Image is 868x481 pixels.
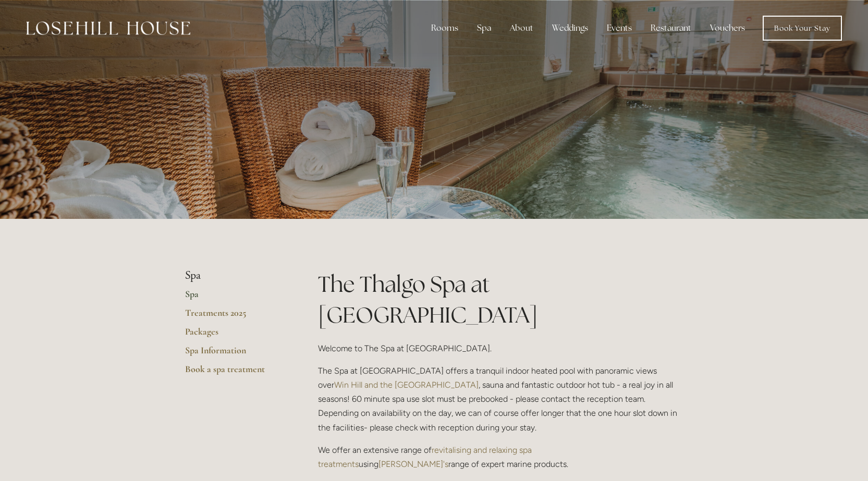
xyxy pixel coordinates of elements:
a: Treatments 2025 [185,307,285,326]
div: Restaurant [642,18,700,39]
li: Spa [185,269,285,282]
div: Rooms [423,18,467,39]
a: [PERSON_NAME]'s [378,459,448,469]
a: Book Your Stay [763,16,842,41]
div: Weddings [544,18,596,39]
p: We offer an extensive range of using range of expert marine products. [318,443,683,471]
a: Book a spa treatment [185,363,285,382]
p: Welcome to The Spa at [GEOGRAPHIC_DATA]. [318,341,683,355]
h1: The Thalgo Spa at [GEOGRAPHIC_DATA] [318,269,683,330]
a: Spa [185,288,285,307]
p: The Spa at [GEOGRAPHIC_DATA] offers a tranquil indoor heated pool with panoramic views over , sau... [318,364,683,435]
a: Win Hill and the [GEOGRAPHIC_DATA] [334,380,479,390]
img: Losehill House [26,21,190,35]
a: Vouchers [702,18,753,39]
a: Spa Information [185,344,285,363]
div: Spa [469,18,499,39]
div: About [502,18,542,39]
div: Events [598,18,640,39]
a: Packages [185,326,285,344]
